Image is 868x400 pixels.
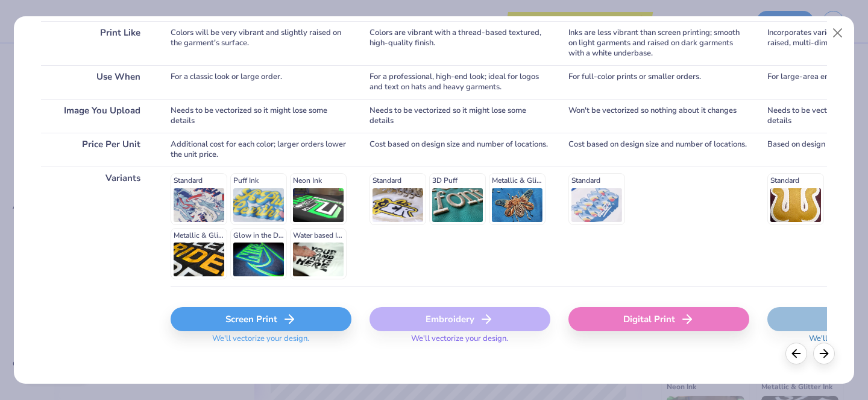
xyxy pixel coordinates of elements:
div: Digital Print [568,307,749,331]
div: Print Like [41,21,153,65]
div: Cost based on design size and number of locations. [568,133,749,167]
div: For full-color prints or smaller orders. [568,65,749,99]
div: Variants [41,167,153,286]
div: Inks are less vibrant than screen printing; smooth on light garments and raised on dark garments ... [568,21,749,65]
div: Cost based on design size and number of locations. [370,133,550,167]
div: Image You Upload [41,99,153,133]
div: For a professional, high-end look; ideal for logos and text on hats and heavy garments. [370,65,550,99]
div: Needs to be vectorized so it might lose some details [171,99,351,133]
div: Screen Print [171,307,351,331]
div: For a classic look or large order. [171,65,351,99]
div: Additional cost for each color; larger orders lower the unit price. [171,133,351,167]
div: Colors are vibrant with a thread-based textured, high-quality finish. [370,21,550,65]
div: Won't be vectorized so nothing about it changes [568,99,749,133]
div: Price Per Unit [41,133,153,167]
div: Embroidery [370,307,550,331]
span: We'll vectorize your design. [207,334,314,351]
div: Needs to be vectorized so it might lose some details [370,99,550,133]
div: Colors will be very vibrant and slightly raised on the garment's surface. [171,21,351,65]
span: We'll vectorize your design. [406,334,513,351]
button: Close [826,22,849,45]
div: Use When [41,65,153,99]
